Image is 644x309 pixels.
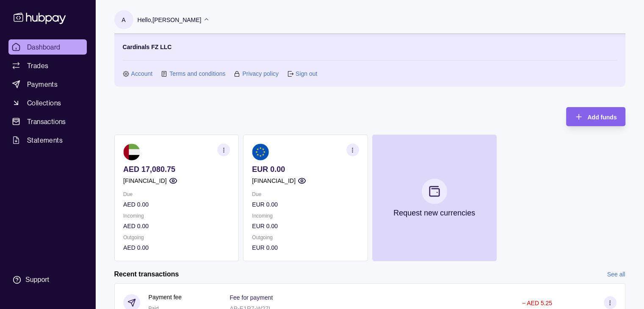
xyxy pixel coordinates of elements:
[123,243,230,252] p: AED 0.00
[607,270,625,279] a: See all
[169,69,225,78] a: Terms and conditions
[252,143,269,160] img: eu
[8,95,87,110] a: Collections
[252,211,359,221] p: Incoming
[296,69,317,78] a: Sign out
[252,243,359,252] p: EUR 0.00
[252,221,359,231] p: EUR 0.00
[8,58,87,73] a: Trades
[252,165,359,174] p: EUR 0.00
[27,135,63,145] span: Statements
[27,98,61,108] span: Collections
[8,39,87,55] a: Dashboard
[123,233,230,242] p: Outgoing
[252,233,359,242] p: Outgoing
[252,176,296,185] p: [FINANCIAL_ID]
[27,61,48,71] span: Trades
[27,79,58,89] span: Payments
[587,114,616,121] span: Add funds
[522,300,552,306] p: − AED 5.25
[123,42,172,52] p: Cardinals FZ LLC
[123,200,230,209] p: AED 0.00
[252,200,359,209] p: EUR 0.00
[131,69,153,78] a: Account
[122,15,125,25] p: A
[8,271,87,289] a: Support
[229,294,273,301] p: Fee for payment
[123,211,230,221] p: Incoming
[149,292,182,302] p: Payment fee
[123,190,230,199] p: Due
[123,143,140,160] img: ae
[8,77,87,92] a: Payments
[123,221,230,231] p: AED 0.00
[252,190,359,199] p: Due
[393,208,475,218] p: Request new currencies
[114,270,179,279] h2: Recent transactions
[27,42,61,52] span: Dashboard
[25,275,49,284] div: Support
[123,176,167,185] p: [FINANCIAL_ID]
[566,107,625,126] button: Add funds
[8,114,87,129] a: Transactions
[27,116,66,127] span: Transactions
[138,15,202,25] p: Hello, [PERSON_NAME]
[242,69,279,78] a: Privacy policy
[8,132,87,148] a: Statements
[123,165,230,174] p: AED 17,080.75
[372,135,496,261] button: Request new currencies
